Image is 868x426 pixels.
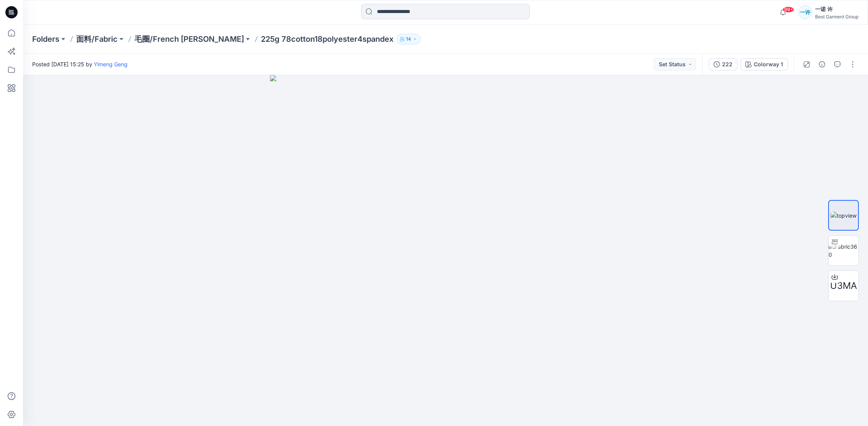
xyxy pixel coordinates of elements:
[709,58,737,70] button: 222
[798,5,812,19] div: 一许
[830,211,857,220] img: topview
[740,58,788,70] button: Colorway 1
[783,7,794,13] span: 99+
[406,35,411,43] p: 14
[829,242,858,259] img: Fabric360
[32,60,128,68] span: Posted [DATE] 15:25 by
[32,34,59,44] a: Folders
[722,60,732,69] div: 222
[815,14,858,20] div: Best Garment Group
[830,279,857,293] span: U3MA
[94,61,128,67] a: Yimeng Geng
[754,60,783,69] div: Colorway 1
[815,5,858,14] div: 一诺 许
[76,34,118,44] a: 面料/Fabric
[396,34,421,44] button: 14
[816,58,828,70] button: Details
[270,75,621,426] img: eyJhbGciOiJIUzI1NiIsImtpZCI6IjAiLCJzbHQiOiJzZXMiLCJ0eXAiOiJKV1QifQ.eyJkYXRhIjp7InR5cGUiOiJzdG9yYW...
[134,34,244,44] a: 毛圈/French [PERSON_NAME]
[261,34,393,44] p: 225g 78cotton18polyester4spandex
